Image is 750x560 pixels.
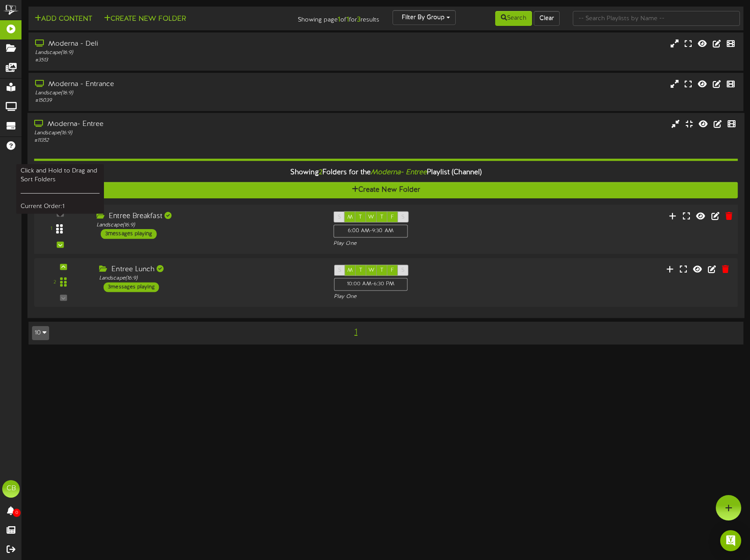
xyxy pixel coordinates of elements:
span: T [359,268,362,274]
span: W [368,268,375,274]
div: # 15039 [35,97,320,104]
button: Filter By Group [393,10,456,25]
div: Showing page of for results [266,10,386,25]
button: Add Content [32,14,95,25]
div: # 3513 [35,57,320,64]
div: Play One [334,293,496,301]
div: 6:00 AM - 9:30 AM [333,225,407,238]
div: Landscape ( 16:9 ) [34,130,320,137]
button: Search [495,11,532,26]
span: 0 [13,509,21,517]
div: Landscape ( 16:9 ) [35,49,320,57]
i: Moderna- Entree [371,169,427,176]
span: S [401,214,404,220]
div: Landscape ( 16:9 ) [99,275,321,283]
div: Showing Folders for the Playlist (Channel) [28,163,745,182]
button: Create New Folder [101,14,189,25]
div: Moderna- Entree [34,120,320,130]
strong: 3 [357,16,361,24]
div: Moderna - Deli [35,39,320,49]
span: T [380,268,383,274]
div: Moderna - Entrance [35,79,320,90]
span: S [338,214,341,220]
span: F [391,268,394,274]
div: # 11352 [34,137,320,145]
div: 3 messages playing [104,283,159,292]
span: F [391,214,394,220]
strong: 1 [346,16,349,24]
span: S [401,268,404,274]
div: Open Intercom Messenger [720,530,741,551]
span: W [368,214,374,220]
div: Landscape ( 16:9 ) [35,90,320,97]
strong: 1 [338,16,340,24]
div: 3 messages playing [101,229,157,239]
div: Landscape ( 16:9 ) [96,222,320,229]
button: 10 [32,326,49,340]
div: Play One [333,240,498,248]
input: -- Search Playlists by Name -- [573,11,740,26]
button: Clear [534,11,560,26]
span: T [359,214,362,220]
div: Entree Lunch [99,265,321,275]
div: Entree Breakfast [96,212,320,222]
span: S [338,268,341,274]
span: M [347,214,353,220]
span: 2 [319,169,322,176]
span: 1 [352,327,360,337]
span: M [347,268,353,274]
div: 10:00 AM - 6:30 PM [334,278,407,291]
button: Create New Folder [34,182,738,198]
div: CB [2,480,20,498]
span: T [380,214,383,220]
